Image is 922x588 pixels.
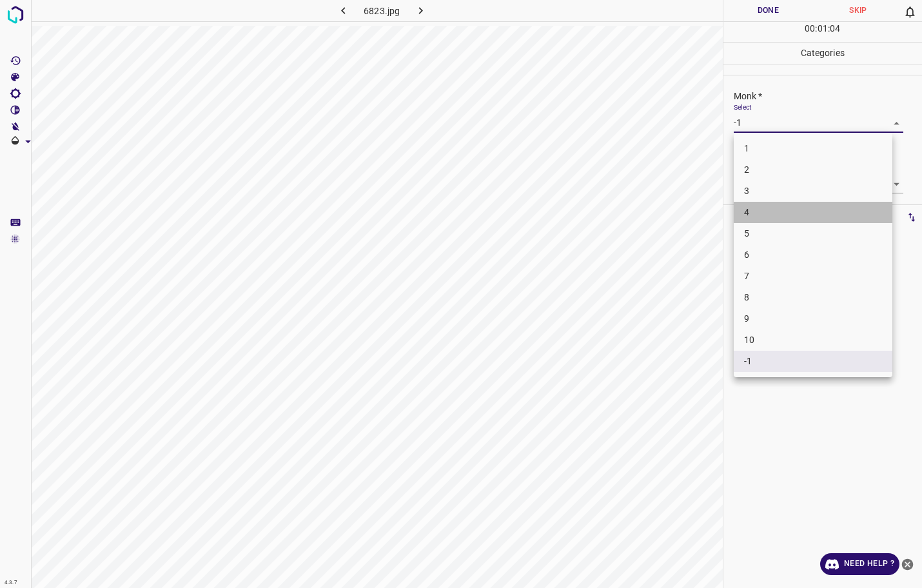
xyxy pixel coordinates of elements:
[734,308,892,329] li: 9
[734,329,892,351] li: 10
[734,266,892,287] li: 7
[734,159,892,181] li: 2
[734,138,892,159] li: 1
[734,202,892,223] li: 4
[734,223,892,244] li: 5
[734,287,892,308] li: 8
[734,244,892,266] li: 6
[734,181,892,202] li: 3
[734,351,892,372] li: -1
